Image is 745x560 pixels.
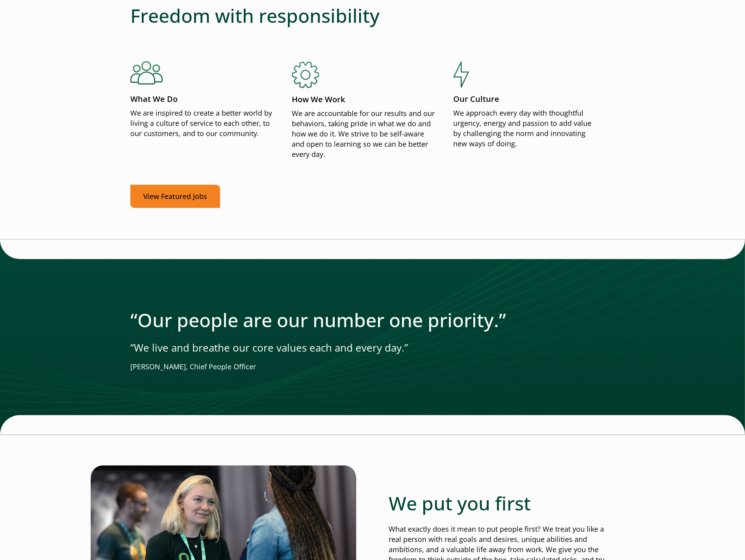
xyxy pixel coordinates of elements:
img: How We Work [292,61,319,88]
h2: “Our people are our number one priority.” [130,309,615,332]
p: We approach every day with thoughtful urgency, energy and passion to add value by challenging the... [453,108,599,149]
p: Our Culture [453,94,599,105]
p: [PERSON_NAME], Chief People Officer [130,362,615,372]
p: We are inspired to create a better world by living a culture of service to each other, to our cus... [130,108,276,139]
p: What We Do [130,94,276,105]
p: We are accountable for our results and our behaviors, taking pride in what we do and how we do it... [292,109,437,160]
p: “We live and breathe our core values each and every day.” [130,341,615,355]
img: What We Do [130,61,163,85]
p: How We Work [292,94,437,105]
h2: Freedom with responsibility [130,4,615,27]
h2: We put you first [389,492,615,515]
a: View Featured Jobs [130,185,220,208]
img: Our Culture [453,61,469,88]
